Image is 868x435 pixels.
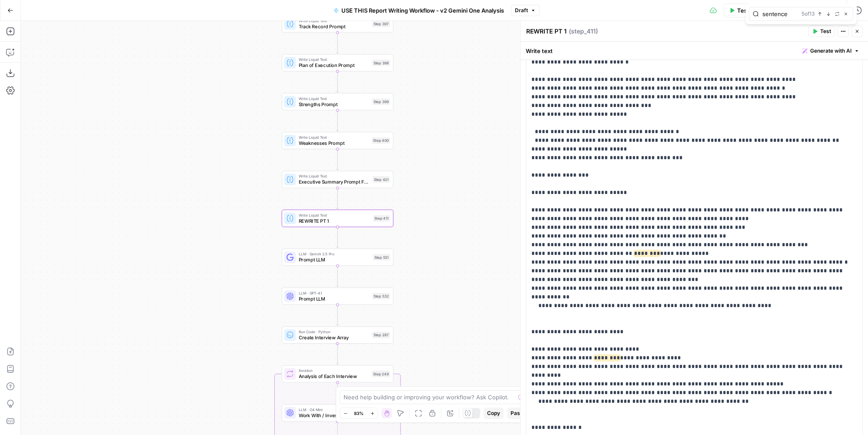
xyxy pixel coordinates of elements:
g: Edge from step_287 to step_249 [337,343,339,365]
span: 83% [354,410,364,417]
button: USE THIS Report Writing Workflow - v2 Gemini One Analysis [328,3,509,17]
span: Weaknesses Prompt [299,140,369,147]
g: Edge from step_421 to step_411 [337,188,339,209]
span: USE THIS Report Writing Workflow - v2 Gemini One Analysis [341,6,504,15]
span: Plan of Execution Prompt [299,62,369,69]
div: Step 411 [373,215,390,221]
span: LLM · Gemini 2.5 Pro [299,251,370,257]
span: ( step_411 ) [569,27,598,36]
g: Edge from step_400 to step_421 [337,149,339,170]
span: Write Liquid Text [299,57,369,62]
span: Work With / Invest Again? [299,412,370,419]
div: Write Liquid TextWeaknesses PromptStep 400 [282,132,394,149]
button: Copy [484,408,504,419]
button: Test [808,26,835,37]
div: Write Liquid TextTrack Record PromptStep 397 [282,15,394,33]
span: LLM · O4 Mini [299,407,370,412]
div: Write Liquid TextStrengths PromptStep 399 [282,93,394,110]
span: Test [820,27,831,35]
button: Draft [511,5,540,16]
input: Search [762,10,798,18]
div: Step 397 [372,20,390,27]
div: Write Liquid TextPlan of Execution PromptStep 398 [282,54,394,71]
span: LLM · GPT-4.1 [299,290,369,296]
span: 5 of 13 [801,10,815,18]
span: Track Record Prompt [299,23,369,30]
g: Edge from step_399 to step_400 [337,110,339,131]
div: Write text [521,42,868,60]
span: Write Liquid Text [299,134,369,140]
span: Copy [487,409,500,417]
span: Create Interview Array [299,334,369,341]
div: Step 400 [372,137,390,144]
div: Write Liquid TextREWRITE PT 1Step 411 [282,210,394,227]
div: Step 421 [372,176,390,183]
span: Strengths Prompt [299,100,369,108]
span: REWRITE PT 1 [299,217,371,224]
g: Edge from step_531 to step_532 [337,265,339,287]
span: Prompt LLM [299,256,370,264]
button: Generate with AI [799,45,863,57]
div: Run Code · PythonCreate Interview ArrayStep 287 [282,326,394,344]
span: Iteration [299,368,369,373]
span: Prompt LLM [299,295,369,302]
div: Step 398 [372,60,390,66]
span: Test Workflow [737,6,776,15]
span: Executive Summary Prompt Follow On [299,178,370,186]
span: Analysis of Each Interview [299,373,369,380]
span: Draft [515,7,528,14]
div: LLM · Gemini 2.5 ProPrompt LLMStep 531 [282,248,394,266]
g: Edge from step_397 to step_398 [337,32,339,54]
span: Generate with AI [810,47,851,55]
div: Step 399 [372,98,390,105]
span: Write Liquid Text [299,173,370,179]
div: Step 287 [372,332,390,338]
div: Step 531 [373,254,390,261]
g: Edge from step_398 to step_399 [337,71,339,92]
button: Test Workflow [724,3,781,17]
div: Step 249 [372,371,390,377]
div: Write Liquid TextExecutive Summary Prompt Follow OnStep 421 [282,171,394,188]
span: Paste [511,409,525,417]
span: Write Liquid Text [299,212,371,218]
span: Write Liquid Text [299,96,369,101]
div: IterationAnalysis of Each InterviewStep 249 [282,365,394,383]
g: Edge from step_411 to step_531 [337,227,339,248]
div: LLM · GPT-4.1Prompt LLMStep 532 [282,288,394,305]
div: Step 532 [372,293,390,299]
span: Write Liquid Text [299,18,369,23]
button: Paste [507,408,528,419]
div: LLM · O4 MiniWork With / Invest Again?Step 271 [282,404,394,422]
textarea: REWRITE PT 1 [526,27,567,36]
g: Edge from step_532 to step_287 [337,304,339,326]
span: Run Code · Python [299,329,369,335]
